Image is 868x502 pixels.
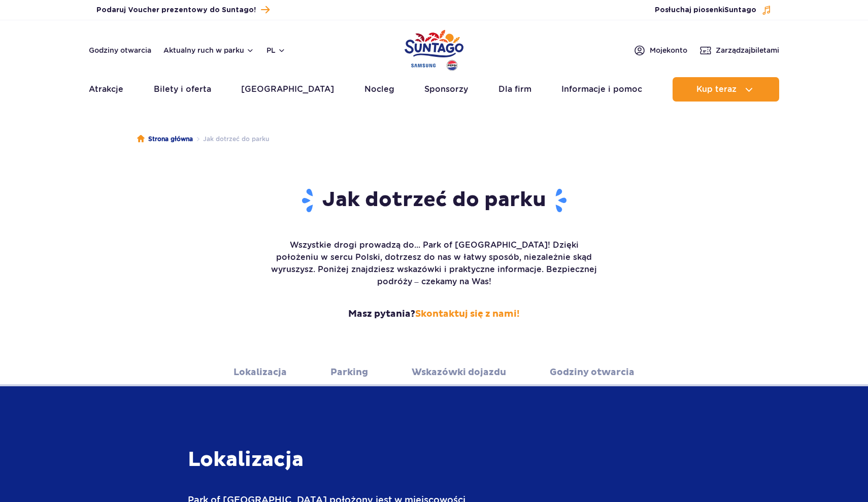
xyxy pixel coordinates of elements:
[561,77,642,102] a: Informacje i pomoc
[188,447,492,473] h3: Lokalizacja
[269,239,599,288] p: Wszystkie drogi prowadzą do... Park of [GEOGRAPHIC_DATA]! Dzięki położeniu w sercu Polski, dotrze...
[193,134,269,144] li: Jak dotrzeć do parku
[269,187,599,214] h1: Jak dotrzeć do parku
[266,45,286,55] button: pl
[233,358,287,386] a: Lokalizacja
[154,77,211,102] a: Bilety i oferta
[415,308,520,320] a: Skontaktuj się z nami!
[633,44,687,56] a: Mojekonto
[498,77,531,102] a: Dla firm
[364,77,394,102] a: Nocleg
[89,45,151,55] a: Godziny otwarcia
[650,45,687,55] span: Moje konto
[716,45,779,55] span: Zarządzaj biletami
[655,5,772,15] button: Posłuchaj piosenkiSuntago
[673,77,779,102] button: Kup teraz
[724,7,756,14] span: Suntago
[163,46,254,54] button: Aktualny ruch w parku
[699,44,779,56] a: Zarządzajbiletami
[330,358,368,386] a: Parking
[269,308,599,320] strong: Masz pytania?
[241,77,334,102] a: [GEOGRAPHIC_DATA]
[405,25,463,72] a: Park of Poland
[550,358,635,386] a: Godziny otwarcia
[655,5,756,15] span: Posłuchaj piosenki
[96,5,256,15] span: Podaruj Voucher prezentowy do Suntago!
[412,358,506,386] a: Wskazówki dojazdu
[89,77,123,102] a: Atrakcje
[696,85,737,94] span: Kup teraz
[96,3,270,17] a: Podaruj Voucher prezentowy do Suntago!
[424,77,468,102] a: Sponsorzy
[137,134,193,144] a: Strona główna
